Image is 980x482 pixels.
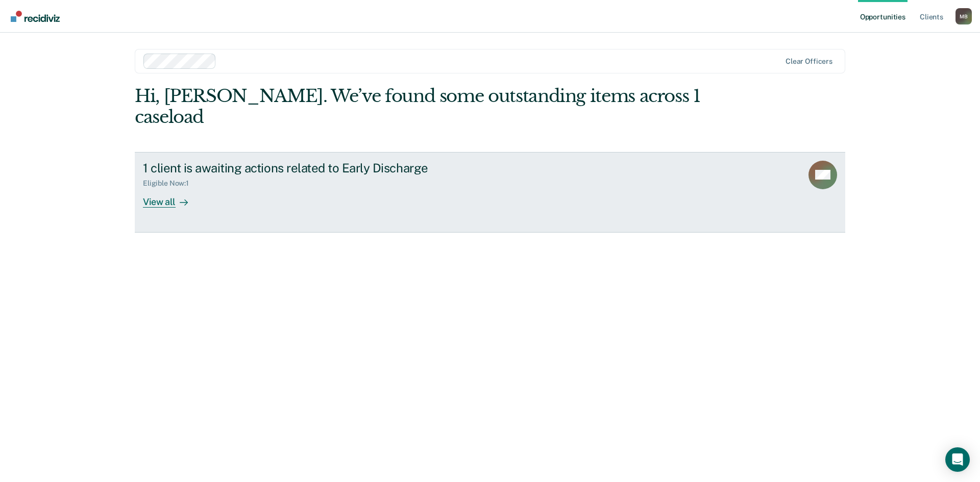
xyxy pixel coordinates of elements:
button: Profile dropdown button [955,8,972,24]
div: M B [955,8,972,24]
div: Clear officers [786,57,832,66]
div: View all [143,188,200,208]
img: Recidiviz [11,11,60,22]
div: Hi, [PERSON_NAME]. We’ve found some outstanding items across 1 caseload [135,86,703,128]
a: 1 client is awaiting actions related to Early DischargeEligible Now:1View all [135,152,845,233]
div: Eligible Now : 1 [143,179,197,188]
div: Open Intercom Messenger [945,447,970,472]
div: 1 client is awaiting actions related to Early Discharge [143,161,501,175]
